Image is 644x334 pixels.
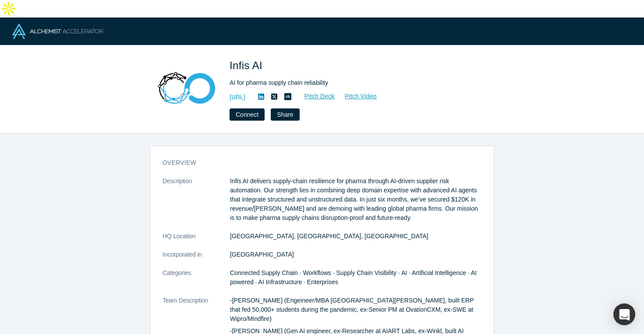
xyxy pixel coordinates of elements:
[163,250,230,268] dt: Incorporated in
[163,158,469,167] h3: overview
[163,232,230,250] dt: HQ Location
[163,268,230,296] dt: Categories
[12,24,103,39] img: Alchemist Logo
[230,250,481,259] dd: [GEOGRAPHIC_DATA]
[163,177,230,232] dt: Description
[230,296,481,324] p: -[PERSON_NAME] (Engeineer/MBA [GEOGRAPHIC_DATA][PERSON_NAME], built ERP that fed 50,000+ students...
[295,91,335,101] a: Pitch Deck
[230,108,265,121] button: Connect
[230,59,265,71] span: Infis AI
[271,108,299,121] button: Share
[230,177,481,223] p: Infis AI delivers supply-chain resilience for pharma through AI-driven supplier risk automation. ...
[230,93,245,102] a: [URL]
[230,269,477,285] span: Connected Supply Chain · Workflows · Supply Chain Visibility · AI · Artificial Intelligence · AI ...
[335,91,377,101] a: Pitch Video
[230,78,475,87] div: AI for pharma supply chain reliability
[156,58,217,119] img: Infis AI's Logo
[230,232,481,241] dd: [GEOGRAPHIC_DATA], [GEOGRAPHIC_DATA], [GEOGRAPHIC_DATA]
